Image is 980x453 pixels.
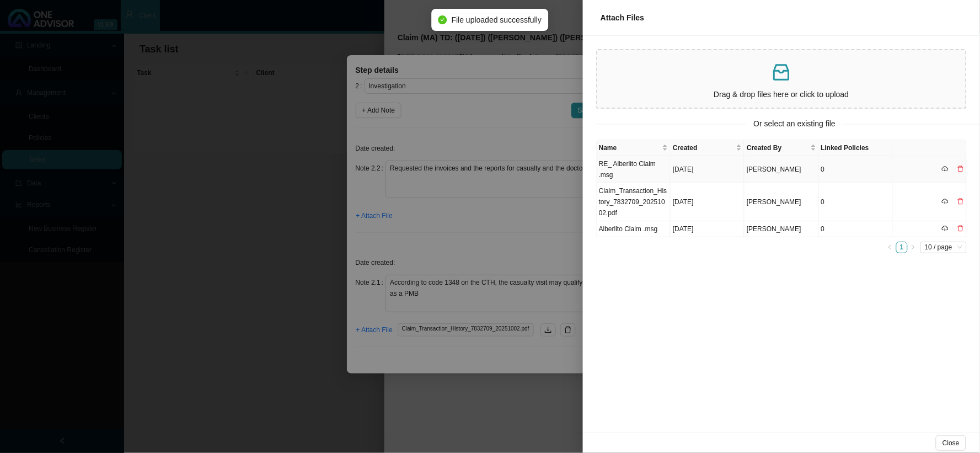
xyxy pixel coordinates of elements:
span: delete [957,198,964,205]
span: cloud-download [942,225,949,232]
td: RE_ Alberlito Claim .msg [597,156,671,183]
span: 10 / page [925,242,962,253]
span: delete [957,225,964,232]
button: Close [936,435,966,451]
th: Created By [745,140,818,156]
span: File uploaded successfully [452,14,542,26]
span: cloud-download [942,198,949,205]
span: Name [599,142,660,153]
td: Alberlito Claim .msg [597,221,671,237]
p: Drag & drop files here or click to upload [602,88,961,101]
td: 0 [819,156,893,183]
th: Name [597,140,671,156]
span: check-circle [438,15,447,24]
td: [DATE] [671,221,745,237]
th: Created [671,140,745,156]
td: Claim_Transaction_History_7832709_20251002.pdf [597,183,671,221]
li: 1 [896,242,908,253]
button: right [908,242,919,253]
span: delete [957,166,964,172]
td: [DATE] [671,183,745,221]
div: Page Size [920,242,967,253]
span: Or select an existing file [746,118,844,130]
span: cloud-download [942,166,949,172]
button: left [885,242,896,253]
td: 0 [819,183,893,221]
span: inboxDrag & drop files here or click to upload [597,50,966,108]
span: Created By [747,142,808,153]
th: Linked Policies [819,140,893,156]
span: inbox [770,61,792,83]
span: [PERSON_NAME] [747,198,801,206]
span: right [911,244,916,250]
span: Attach Files [601,13,644,22]
td: 0 [819,221,893,237]
span: [PERSON_NAME] [747,166,801,173]
td: [DATE] [671,156,745,183]
li: Next Page [908,242,919,253]
span: left [887,244,893,250]
span: Close [942,438,960,449]
span: Created [673,142,734,153]
span: [PERSON_NAME] [747,225,801,233]
a: 1 [897,242,907,253]
li: Previous Page [885,242,896,253]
